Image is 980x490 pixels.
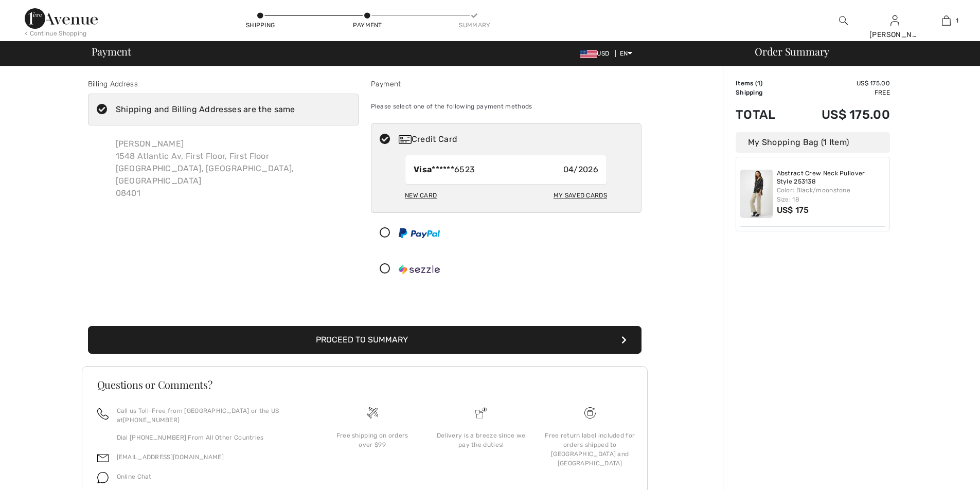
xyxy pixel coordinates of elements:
td: US$ 175.00 [792,79,890,88]
img: call [97,408,109,420]
div: Shipping and Billing Addresses are the same [116,103,295,116]
a: Abstract Crew Neck Pullover Style 253138 [777,170,886,186]
div: Payment [352,21,383,30]
p: Dial [PHONE_NUMBER] From All Other Countries [117,433,306,442]
img: Free shipping on orders over $99 [367,407,378,419]
div: Please select one of the following payment methods [371,94,642,119]
img: PayPal [399,228,440,238]
div: < Continue Shopping [25,29,87,38]
div: Summary [459,21,490,30]
span: 1 [757,80,760,87]
a: Sign In [890,15,899,25]
td: US$ 175.00 [792,97,890,132]
span: USD [580,50,613,57]
span: 1 [956,16,958,25]
img: Credit Card [399,135,412,144]
div: Billing Address [88,79,359,89]
div: Free shipping on orders over $99 [326,431,419,449]
div: Credit Card [399,133,634,146]
a: 1 [921,14,971,27]
td: Items ( ) [736,79,792,88]
img: search the website [839,14,848,27]
div: Shipping [245,21,276,30]
div: Free return label included for orders shipped to [GEOGRAPHIC_DATA] and [GEOGRAPHIC_DATA] [544,431,636,468]
img: Free shipping on orders over $99 [584,407,596,419]
h3: Questions or Comments? [97,379,632,390]
div: [PERSON_NAME] [869,29,920,40]
div: My Saved Cards [554,187,607,204]
img: My Bag [942,14,951,27]
span: Payment [92,46,131,57]
img: 1ère Avenue [25,8,98,29]
strong: Visa [414,165,432,174]
div: My Shopping Bag (1 Item) [736,132,890,153]
div: Order Summary [742,46,974,57]
span: EN [620,50,633,57]
span: 04/2026 [563,164,598,176]
div: Delivery is a breeze since we pay the duties! [435,431,527,449]
a: [EMAIL_ADDRESS][DOMAIN_NAME] [117,453,224,461]
img: chat [97,472,109,483]
div: Payment [371,79,642,89]
a: [PHONE_NUMBER] [123,416,180,424]
button: Proceed to Summary [88,326,642,354]
p: Call us Toll-Free from [GEOGRAPHIC_DATA] or the US at [117,406,306,425]
div: [PERSON_NAME] 1548 Atlantic Av, First Floor, First Floor [GEOGRAPHIC_DATA], [GEOGRAPHIC_DATA], [G... [108,130,359,208]
td: Total [736,97,792,132]
img: email [97,452,109,464]
img: Delivery is a breeze since we pay the duties! [475,407,487,419]
img: Abstract Crew Neck Pullover Style 253138 [740,170,773,218]
div: Color: Black/moonstone Size: 18 [777,186,886,204]
img: US Dollar [580,50,597,58]
td: Shipping [736,88,792,97]
span: US$ 175 [777,205,809,215]
img: Sezzle [399,264,440,275]
div: New Card [405,187,437,204]
span: Online Chat [117,473,152,480]
img: My Info [890,14,899,27]
td: Free [792,88,890,97]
